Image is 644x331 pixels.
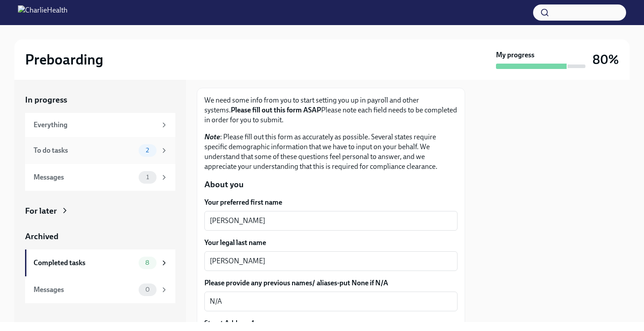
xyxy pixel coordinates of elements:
[210,296,452,307] textarea: N/A
[593,52,619,68] h3: 80%
[496,50,534,60] strong: My progress
[25,276,175,303] a: Messages0
[25,113,175,137] a: Everything
[25,94,175,106] a: In progress
[231,106,321,114] strong: Please fill out this form ASAP
[140,147,154,154] span: 2
[34,172,135,182] div: Messages
[210,215,452,226] textarea: [PERSON_NAME]
[204,238,458,248] label: Your legal last name
[18,5,68,20] img: CharlieHealth
[25,137,175,164] a: To do tasks2
[140,286,155,293] span: 0
[25,164,175,191] a: Messages1
[204,318,254,328] label: Street Address 1
[204,198,458,207] label: Your preferred first name
[204,179,458,190] p: About you
[34,146,135,155] div: To do tasks
[204,95,458,125] p: We need some info from you to start setting you up in payroll and other systems. Please note each...
[25,205,175,217] a: For later
[25,51,103,69] h2: Preboarding
[25,231,175,242] a: Archived
[25,249,175,276] a: Completed tasks8
[34,120,157,130] div: Everything
[204,133,220,141] strong: Note
[210,256,452,267] textarea: [PERSON_NAME]
[34,258,135,268] div: Completed tasks
[204,278,458,288] label: Please provide any previous names/ aliases-put None if N/A
[141,174,154,181] span: 1
[34,285,135,295] div: Messages
[25,205,57,217] div: For later
[204,132,458,172] p: : Please fill out this form as accurately as possible. Several states require specific demographi...
[140,259,155,266] span: 8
